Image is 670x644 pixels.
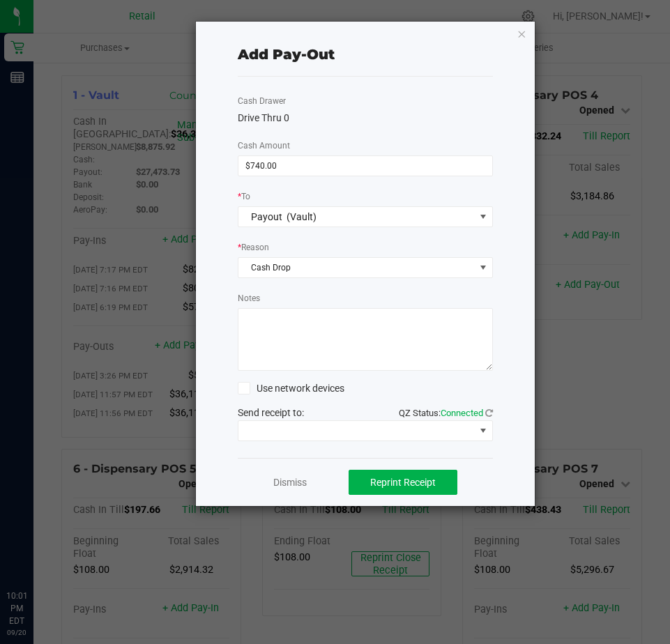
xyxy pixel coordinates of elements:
span: Cash Amount [238,141,290,151]
div: Drive Thru 0 [238,111,493,125]
iframe: Resource center [14,532,56,574]
label: Notes [238,292,260,305]
div: Add Pay-Out [238,44,335,65]
label: Reason [238,241,269,254]
span: QZ Status: [399,408,493,418]
label: To [238,190,250,203]
a: Dismiss [273,475,307,490]
label: Cash Drawer [238,95,286,107]
span: Cash Drop [238,258,475,277]
label: Use network devices [238,381,344,396]
span: Connected [441,408,483,418]
span: Payout [251,211,282,222]
button: Reprint Receipt [349,470,457,495]
span: Reprint Receipt [370,477,436,488]
span: (Vault) [287,211,317,222]
span: Send receipt to: [238,407,304,418]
